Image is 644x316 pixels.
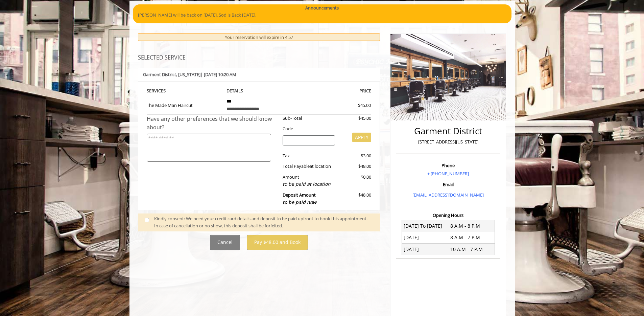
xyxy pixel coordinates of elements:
[340,152,371,159] div: $3.00
[147,115,278,132] div: Have any other preferences that we should know about?
[402,244,448,255] td: [DATE]
[340,163,371,170] div: $48.00
[402,232,448,243] td: [DATE]
[412,192,484,198] a: [EMAIL_ADDRESS][DOMAIN_NAME]
[176,71,200,77] span: , [US_STATE]
[448,220,495,232] td: 8 A.M - 8 P.M
[147,95,222,115] td: The Made Man Haircut
[396,213,500,218] h3: Opening Hours
[310,163,331,169] span: at location
[448,244,495,255] td: 10 A.M - 7 P.M
[147,87,222,95] th: SERVICE
[278,174,340,188] div: Amount
[448,232,495,243] td: 8 A.M - 7 P.M
[340,115,371,122] div: $45.00
[398,138,498,145] p: [STREET_ADDRESS][US_STATE]
[143,71,236,77] b: Garment District | [DATE] 10:20 AM
[138,12,506,19] p: [PERSON_NAME] will be back on [DATE]. Sod is Back [DATE].
[296,87,372,95] th: PRICE
[278,152,340,159] div: Tax
[278,115,340,122] div: Sub-Total
[398,163,498,168] h3: Phone
[283,199,316,205] span: to be paid now
[210,235,240,250] button: Cancel
[221,87,296,95] th: DETAILS
[340,174,371,188] div: $0.00
[340,191,371,206] div: $48.00
[283,192,316,205] b: Deposit Amount
[247,235,308,250] button: Pay $48.00 and Book
[398,126,498,136] h2: Garment District
[278,125,371,132] div: Code
[278,163,340,170] div: Total Payable
[398,182,498,187] h3: Email
[402,220,448,232] td: [DATE] To [DATE]
[283,180,335,188] div: to be paid at location
[138,33,380,41] div: Your reservation will expire in 4:57
[427,171,469,177] a: + [PHONE_NUMBER]
[305,4,339,12] b: Announcements
[352,133,371,142] button: APPLY
[154,215,373,229] div: Kindly consent: We need your credit card details and deposit to be paid upfront to book this appo...
[334,102,371,109] div: $45.00
[163,88,166,94] span: S
[138,55,380,61] h3: SELECTED SERVICE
